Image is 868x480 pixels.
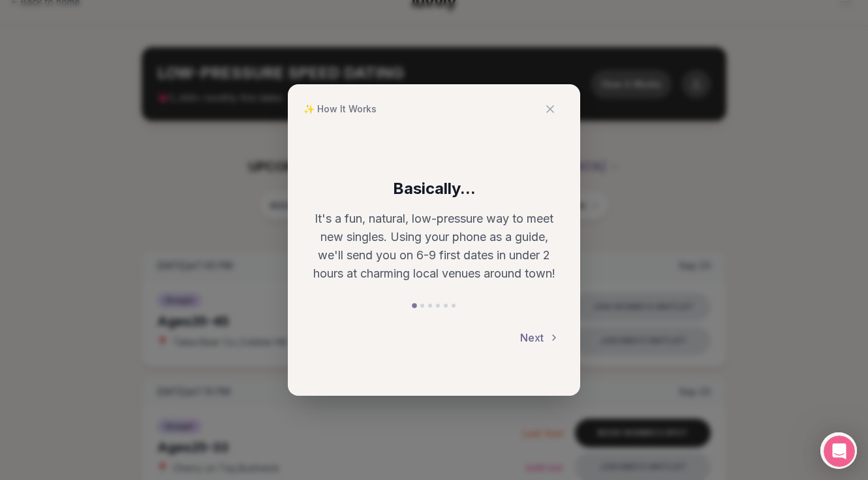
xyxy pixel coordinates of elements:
[309,178,559,199] h3: Basically...
[820,432,857,469] iframe: Intercom live chat discovery launcher
[309,210,559,283] p: It's a fun, natural, low-pressure way to meet new singles. Using your phone as a guide, we'll sen...
[520,323,559,352] button: Next
[303,103,377,116] span: ✨ How It Works
[824,436,855,467] iframe: Intercom live chat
